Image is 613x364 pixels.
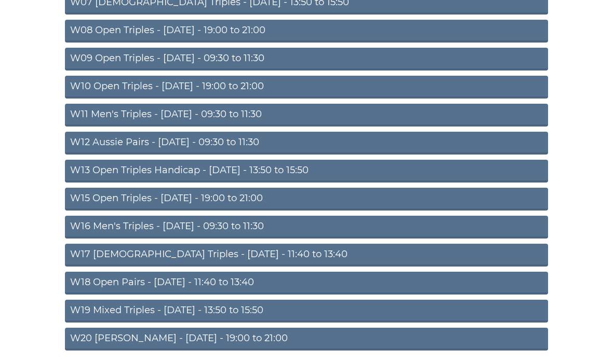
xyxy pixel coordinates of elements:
[65,48,548,71] a: W09 Open Triples - [DATE] - 09:30 to 11:30
[65,76,548,99] a: W10 Open Triples - [DATE] - 19:00 to 21:00
[65,104,548,127] a: W11 Men's Triples - [DATE] - 09:30 to 11:30
[65,188,548,211] a: W15 Open Triples - [DATE] - 19:00 to 21:00
[65,20,548,43] a: W08 Open Triples - [DATE] - 19:00 to 21:00
[65,328,548,351] a: W20 [PERSON_NAME] - [DATE] - 19:00 to 21:00
[65,244,548,267] a: W17 [DEMOGRAPHIC_DATA] Triples - [DATE] - 11:40 to 13:40
[65,216,548,239] a: W16 Men's Triples - [DATE] - 09:30 to 11:30
[65,160,548,183] a: W13 Open Triples Handicap - [DATE] - 13:50 to 15:50
[65,300,548,323] a: W19 Mixed Triples - [DATE] - 13:50 to 15:50
[65,132,548,155] a: W12 Aussie Pairs - [DATE] - 09:30 to 11:30
[65,272,548,295] a: W18 Open Pairs - [DATE] - 11:40 to 13:40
